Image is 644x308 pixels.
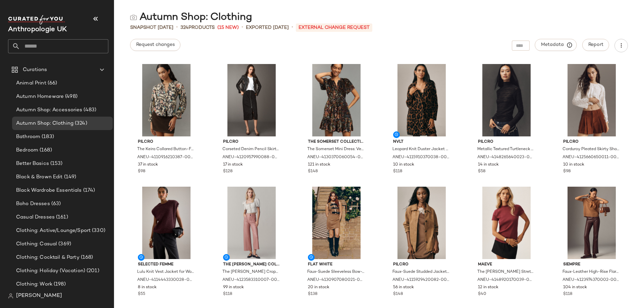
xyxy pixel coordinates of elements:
[46,79,57,87] span: (66)
[222,277,279,283] span: ANEU-4123583310007-000-023
[16,160,49,168] span: Better Basics
[392,146,449,152] span: Leopard Knit Duster Jacket for Women, Polyester/Nylon/Viscose, Size XL by NVLT at Anthropologie
[392,269,449,275] span: Faux-Suede Studded Jacket for Women in Green, Viscose/Polyurethane, Size Large by Pilcro at Anthr...
[223,285,244,291] span: 99 in stock
[308,262,365,268] span: Flat White
[307,146,364,152] span: The Somerset Mini Dress: Velvet Edition for Women, Nylon/Viscose/Modal, Size 2XS by Anthropologie
[308,162,330,168] span: 121 in stock
[23,66,47,74] span: Curations
[478,162,499,168] span: 14 in stock
[308,291,317,297] span: $138
[52,281,66,288] span: (198)
[138,262,195,268] span: Selected Femme
[50,200,61,208] span: (63)
[393,169,402,175] span: $118
[180,25,189,30] span: 324
[16,106,82,114] span: Autumn Shop: Accessories
[222,155,279,161] span: ANEU-4120957990088-000-001
[393,139,450,145] span: NVLT
[218,64,285,136] img: 4120957990088_001_b
[222,269,279,275] span: The [PERSON_NAME] Cropped Wide-Leg Trousers by Maeve: Vegan Leather Edition Pants in Beige, Visco...
[535,39,577,51] button: Metadata
[563,139,620,145] span: Pilcro
[222,146,279,152] span: Corseted Denim Pencil Skirt for Women in Black, Cotton/Elastane, Size Uk 10 by Pilcro at Anthropo...
[303,64,370,136] img: 4130370060054_009_b
[303,187,370,259] img: 4130907080021_020_b14
[176,23,178,32] span: •
[307,155,364,161] span: ANEU-4130370060054-000-009
[79,254,93,261] span: (168)
[241,23,243,32] span: •
[138,139,195,145] span: Pilcro
[393,262,450,268] span: Pilcro
[223,139,280,145] span: Pilcro
[85,267,99,275] span: (201)
[82,106,96,114] span: (483)
[563,262,620,268] span: Siempre
[473,64,540,136] img: 4148265640023_001_b
[16,200,50,208] span: Boho Dresses
[130,11,252,24] div: Autumn Shop: Clothing
[82,187,95,194] span: (174)
[246,24,289,31] p: Exported [DATE]
[130,24,173,31] span: Snapshot [DATE]
[138,169,145,175] span: $98
[63,173,76,181] span: (149)
[16,254,79,261] span: Clothing: Cocktail & Party
[307,269,364,275] span: Faux-Suede Sleeveless Bow-Trim Mini Dress for Women in Brown, Polyester/Elastane, Size Large by F...
[218,187,285,259] img: 4123583310007_023_b
[137,146,194,152] span: The Keira Collared Button-Front Blouse: Long-Sleeve Edition for Women, Cotton, Size Small by Pilc...
[558,187,626,259] img: 4123974370002_061_b
[16,240,57,248] span: Clothing: Casual
[138,285,157,291] span: 8 in stock
[307,277,364,283] span: ANEU-4130907080021-000-020
[563,285,587,291] span: 104 in stock
[16,292,62,300] span: [PERSON_NAME]
[478,139,535,145] span: Pilcro
[8,15,65,24] img: cfy_white_logo.C9jOOHJF.svg
[16,120,73,127] span: Autumn Shop: Clothing
[73,120,87,127] span: (324)
[478,262,535,268] span: Maeve
[563,162,584,168] span: 10 in stock
[223,169,232,175] span: $128
[130,39,180,51] button: Request changes
[16,267,85,275] span: Clothing: Holiday (Vacation)
[16,227,91,235] span: Clothing: Active/Lounge/Sport
[308,139,365,145] span: The Somerset Collection by Anthropologie
[477,146,534,152] span: Metallic Textured Turtleneck Top for Women in Black, Polyester/Elastane/Metal, Size Medium by Pil...
[223,262,280,268] span: The [PERSON_NAME] Collection by [PERSON_NAME]
[477,277,534,283] span: ANEU-4148920170039-000-640
[16,79,46,87] span: Animal Print
[16,146,38,154] span: Bedroom
[473,187,540,259] img: 4148920170039_640_b4
[217,24,239,31] span: (15 New)
[40,133,54,141] span: (183)
[55,213,68,221] span: (161)
[308,169,318,175] span: $148
[16,213,55,221] span: Casual Dresses
[8,26,67,33] span: Current Company Name
[388,64,455,136] img: 4115910370038_029_b4
[137,269,194,275] span: Lulu Knit Vest Jacket for Women in Purple, Polyester/Nylon/Wool, Size Small by Selected Femme at ...
[562,146,620,152] span: Corduroy Pleated Skirty Shorts for Women in Brown, Cotton/Elastane, Size 25 by Pilcro at Anthropo...
[558,64,626,136] img: 4125660650011_020_b
[130,14,137,21] img: svg%3e
[541,42,571,48] span: Metadata
[180,24,215,31] div: Products
[478,285,498,291] span: 12 in stock
[137,155,194,161] span: ANEU-4110916210387-000-520
[16,187,82,194] span: Black Wardrobe Essentials
[562,277,620,283] span: ANEU-4123974370002-000-061
[138,162,158,168] span: 37 in stock
[562,155,620,161] span: ANEU-4125660650011-000-020
[291,23,293,32] span: •
[16,173,63,181] span: Black & Brown Edit
[392,277,449,283] span: ANEU-4115929420082-000-026
[16,93,64,101] span: Autumn Homeware
[388,187,455,259] img: 4115929420082_026_b
[16,133,40,141] span: Bathroom
[16,281,52,288] span: Clothing: Work
[296,23,372,32] p: External Change Request
[477,269,534,275] span: The [PERSON_NAME] Stretch Cotton Short-Sleeve Baby T-Shirt Top for Women, Cotton/Elastane, Size L...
